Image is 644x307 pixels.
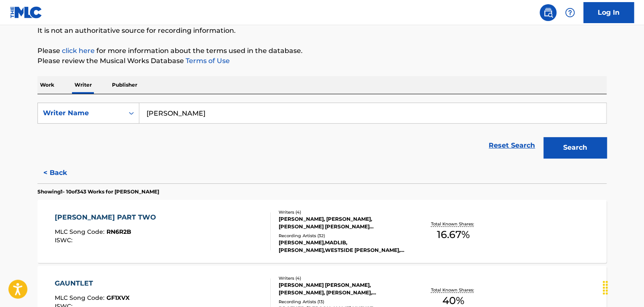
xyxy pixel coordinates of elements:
[602,267,644,307] iframe: Chat Widget
[37,162,88,183] button: < Back
[599,275,612,300] div: Drag
[437,227,470,242] span: 16.67 %
[583,2,634,23] a: Log In
[37,188,159,196] p: Showing 1 - 10 of 343 Works for [PERSON_NAME]
[37,200,607,263] a: [PERSON_NAME] PART TWOMLC Song Code:RN6R2BISWC:Writers (4)[PERSON_NAME], [PERSON_NAME], [PERSON_N...
[55,294,106,302] span: MLC Song Code :
[37,46,607,56] p: Please for more information about the terms used in the database.
[565,8,575,18] img: help
[37,26,607,36] p: It is not an authoritative source for recording information.
[106,228,131,236] span: RN6R2B
[37,103,607,162] form: Search Form
[279,299,406,305] div: Recording Artists ( 13 )
[37,56,607,66] p: Please review the Musical Works Database
[106,294,130,302] span: GF1XVX
[109,76,140,94] p: Publisher
[279,209,406,215] div: Writers ( 4 )
[55,236,75,244] span: ISWC :
[543,8,553,18] img: search
[37,76,57,94] p: Work
[279,239,406,254] div: [PERSON_NAME],MADLIB,[PERSON_NAME],WESTSIDE [PERSON_NAME], [PERSON_NAME],[PERSON_NAME],[PERSON_NA...
[543,137,607,158] button: Search
[279,281,406,296] div: [PERSON_NAME] [PERSON_NAME], [PERSON_NAME], [PERSON_NAME], [PERSON_NAME]
[72,76,94,94] p: Writer
[279,215,406,230] div: [PERSON_NAME], [PERSON_NAME], [PERSON_NAME] [PERSON_NAME] [PERSON_NAME]
[484,136,539,155] a: Reset Search
[279,233,406,239] div: Recording Artists ( 32 )
[540,4,556,21] a: Public Search
[279,275,406,281] div: Writers ( 4 )
[562,4,578,21] div: Help
[431,287,476,293] p: Total Known Shares:
[431,221,476,227] p: Total Known Shares:
[55,228,106,236] span: MLC Song Code :
[10,6,43,19] img: MLC Logo
[62,47,95,55] a: click here
[55,278,130,288] div: GAUNTLET
[184,57,230,65] a: Terms of Use
[55,212,160,222] div: [PERSON_NAME] PART TWO
[43,108,119,118] div: Writer Name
